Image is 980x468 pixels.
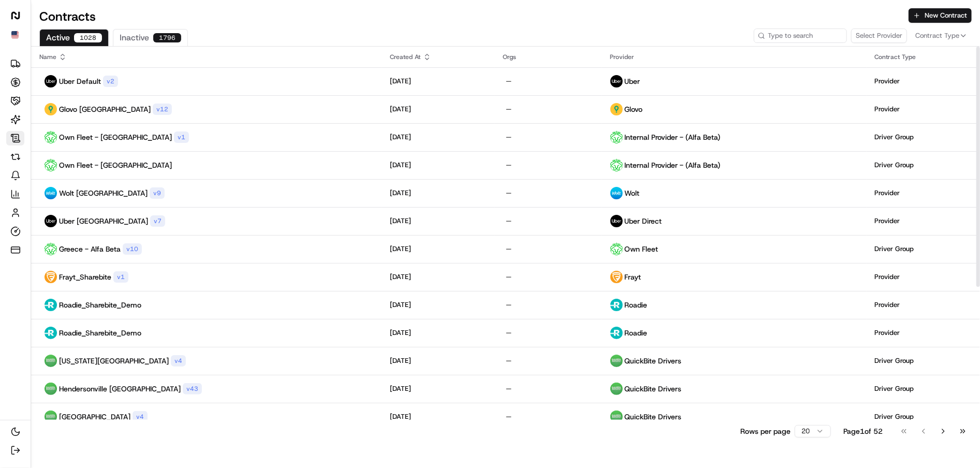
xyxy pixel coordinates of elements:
img: Flag of us [11,31,19,38]
img: 6f7be752-d91c-4f0f-bd1a-6966931c71a3.jpg [610,355,623,367]
div: v 4 [133,411,148,422]
p: Wolt [625,188,640,198]
p: Driver Group [875,384,914,393]
p: Hendersonville [GEOGRAPHIC_DATA] [59,384,181,394]
p: Wolt [GEOGRAPHIC_DATA] [59,188,148,198]
p: Roadie_Sharebite_Demo [59,328,141,338]
p: [DATE] [390,356,412,365]
p: [DATE] [390,272,412,282]
p: — [506,133,594,142]
p: Uber [625,76,640,86]
p: Provider [875,188,900,198]
p: Uber [GEOGRAPHIC_DATA] [59,216,148,226]
img: 6f7be752-d91c-4f0f-bd1a-6966931c71a3.jpg [45,383,57,395]
img: uber-new-logo.jpeg [610,215,623,227]
p: — [506,77,594,86]
img: 6f7be752-d91c-4f0f-bd1a-6966931c71a3.jpg [610,411,623,423]
p: Driver Group [875,244,914,254]
img: logo-poral_customization_screen-Ahold%20Delhaize%20(DO%20NOT%20TOUCH%20PLEASE,%20SET%20UP%20FOR%2... [45,159,57,171]
p: Provider [875,300,900,310]
a: New Contract [909,8,972,25]
div: v 9 [150,187,165,199]
button: Active [39,29,109,46]
p: [DATE] [390,216,412,226]
p: [DATE] [390,160,412,170]
p: [DATE] [390,133,412,142]
img: profile_dashrider_org_cQRpLQ.png [610,243,623,255]
p: — [506,384,594,393]
p: [US_STATE][GEOGRAPHIC_DATA] [59,356,169,366]
img: logo-poral_customization_screen-Ahold%20Delhaize%20(DO%20NOT%20TOUCH%20PLEASE,%20SET%20UP%20FOR%2... [610,131,623,143]
img: roadie-logo-v2.jpg [45,327,57,339]
button: Select Provider [851,28,907,43]
p: Own Fleet - [GEOGRAPHIC_DATA] [59,160,172,170]
p: [GEOGRAPHIC_DATA] [59,412,130,422]
img: roadie-logo-v2.jpg [610,327,623,339]
img: Wolt-app-icon-2019.png [610,187,623,199]
p: Roadie_Sharebite_Demo [59,300,141,310]
p: Greece - Alfa Beta [59,244,121,254]
img: roadie-logo-v2.jpg [610,299,623,311]
p: Provider [875,105,900,114]
p: [DATE] [390,412,412,421]
p: [DATE] [390,328,412,338]
p: Own Fleet - [GEOGRAPHIC_DATA] [59,132,172,142]
div: Provider [610,53,858,61]
p: Provider [875,216,900,226]
div: v 1 [113,271,128,283]
div: v 4 [171,355,186,367]
img: glovo_logo.png [45,103,57,115]
p: Driver Group [875,160,914,170]
div: Orgs [503,53,594,61]
img: logo-poral_customization_screen-Ahold%20Delhaize%20(DO%20NOT%20TOUCH%20PLEASE,%20SET%20UP%20FOR%2... [45,131,57,143]
img: frayt-logo.jpeg [610,271,623,283]
img: profile_dashrider_org_cQRpLQ.png [45,243,57,255]
button: Inactive [113,29,188,46]
img: 6f7be752-d91c-4f0f-bd1a-6966931c71a3.jpg [45,355,57,367]
p: Internal Provider - (Alfa Beta) [625,132,721,142]
p: — [506,272,594,282]
div: v 1 [174,131,189,143]
p: Uber Direct [625,216,662,226]
p: — [506,328,594,338]
span: Contract Type [915,31,959,40]
p: QuickBite Drivers [625,412,682,422]
button: Contract Type [911,26,972,45]
p: — [506,188,594,198]
p: Provider [875,328,900,338]
p: Provider [875,77,900,86]
p: — [506,300,594,310]
img: logo-poral_customization_screen-Ahold%20Delhaize%20(DO%20NOT%20TOUCH%20PLEASE,%20SET%20UP%20FOR%2... [610,159,623,171]
p: Glovo [GEOGRAPHIC_DATA] [59,104,151,114]
p: [DATE] [390,244,412,254]
img: frayt-logo.jpeg [45,271,57,283]
p: [DATE] [390,77,412,86]
div: v 43 [183,383,202,394]
p: Provider [875,272,900,282]
div: v 7 [150,215,165,227]
p: QuickBite Drivers [625,356,682,366]
p: Roadie [625,328,648,338]
p: [DATE] [390,384,412,393]
div: Created At [390,53,486,61]
div: v 2 [103,76,118,87]
img: 6f7be752-d91c-4f0f-bd1a-6966931c71a3.jpg [610,383,623,395]
p: Frayt [625,272,641,282]
p: [DATE] [390,188,412,198]
img: Wolt-app-icon-2019.png [45,187,57,199]
p: Driver Group [875,412,914,421]
p: Driver Group [875,133,914,142]
div: 1796 [153,33,181,42]
p: — [506,105,594,114]
img: uber-new-logo.jpeg [610,75,623,87]
div: v 10 [123,243,142,255]
img: glovo_logo.png [610,103,623,115]
p: Own Fleet [625,244,659,254]
p: Driver Group [875,356,914,365]
h1: Contracts [39,8,909,25]
p: — [506,356,594,365]
button: New Contract [909,8,972,23]
p: [DATE] [390,105,412,114]
p: Uber Default [59,76,101,86]
img: uber-new-logo.jpeg [45,215,57,227]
